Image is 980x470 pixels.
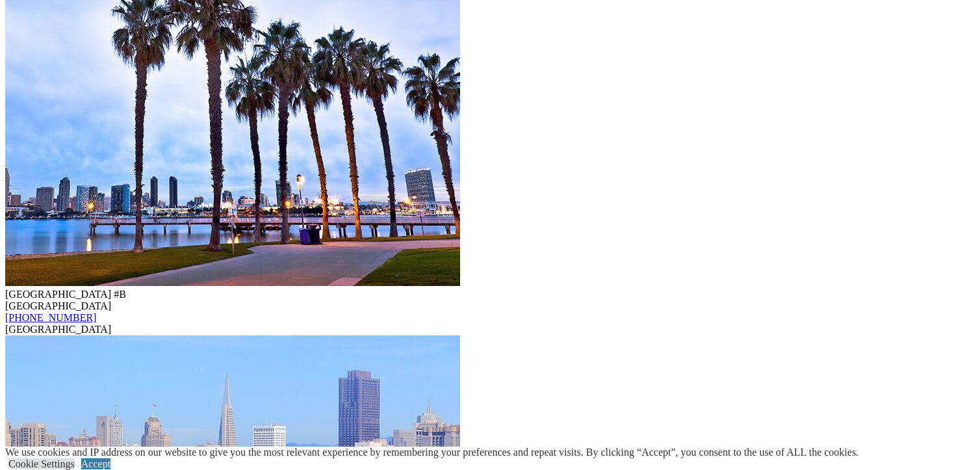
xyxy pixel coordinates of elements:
div: [GEOGRAPHIC_DATA] [5,324,975,335]
a: [PHONE_NUMBER] [5,312,96,323]
a: Cookie Settings [8,458,75,469]
div: [GEOGRAPHIC_DATA] #B [GEOGRAPHIC_DATA] [5,289,975,312]
div: We use cookies and IP address on our website to give you the most relevant experience by remember... [5,447,858,458]
a: Accept [81,458,110,469]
